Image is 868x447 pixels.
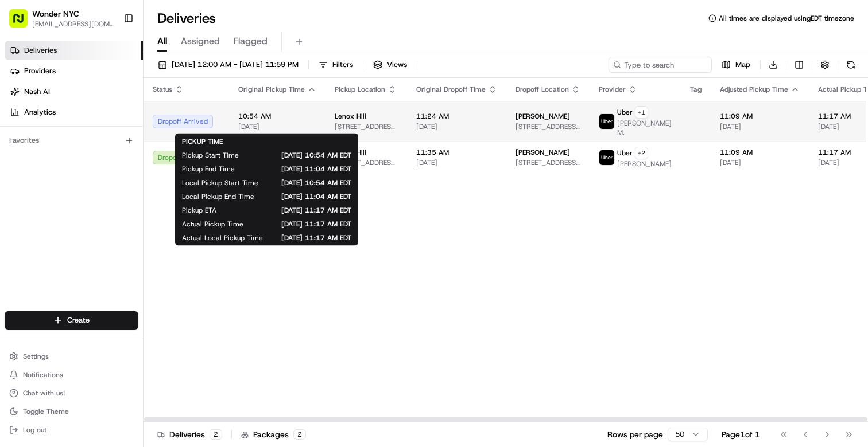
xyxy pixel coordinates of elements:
[5,103,143,121] a: Analytics
[332,60,353,70] span: Filters
[157,9,216,28] h1: Deliveries
[172,60,299,70] span: [DATE] 12:00 AM - [DATE] 11:59 PM
[195,113,209,127] button: Start new chat
[5,62,143,80] a: Providers
[210,429,222,440] div: 2
[153,57,304,73] button: [DATE] 12:00 AM - [DATE] 11:59 PM
[690,85,702,94] span: Tag
[81,194,139,203] a: Powered byPylon
[719,14,854,23] span: All times are displayed using EDT timezone
[843,57,859,73] button: Refresh
[368,57,412,73] button: Views
[635,106,648,119] button: +1
[24,45,57,56] span: Deliveries
[516,158,580,167] span: [STREET_ADDRESS][US_STATE]
[609,57,712,73] input: Type to search
[5,385,138,401] button: Chat with us!
[416,122,497,131] span: [DATE]
[157,34,167,48] span: All
[516,112,570,121] span: [PERSON_NAME]
[67,315,90,326] span: Create
[416,85,486,94] span: Original Dropoff Time
[11,11,34,34] img: Nash
[182,192,254,201] span: Local Pickup End Time
[182,137,223,146] span: PICKUP TIME
[277,178,351,187] span: [DATE] 10:54 AM EDT
[416,158,497,167] span: [DATE]
[720,112,800,121] span: 11:09 AM
[23,370,63,379] span: Notifications
[157,429,222,440] div: Deliveries
[39,121,145,130] div: We're available if you need us!
[5,5,119,32] button: Wonder NYC[EMAIL_ADDRESS][DOMAIN_NAME]
[153,85,172,94] span: Status
[241,429,306,440] div: Packages
[335,112,366,121] span: Lenox Hill
[114,194,139,203] span: Pylon
[238,122,316,131] span: [DATE]
[182,233,263,242] span: Actual Local Pickup Time
[599,150,614,165] img: uber-new-logo.jpeg
[516,85,569,94] span: Dropoff Location
[735,60,750,70] span: Map
[182,219,243,229] span: Actual Pickup Time
[599,114,614,129] img: uber-new-logo.jpeg
[182,206,216,215] span: Pickup ETA
[716,57,755,73] button: Map
[11,167,21,177] div: 📗
[24,87,50,97] span: Nash AI
[335,122,398,131] span: [STREET_ADDRESS][US_STATE]
[5,41,143,60] a: Deliveries
[5,131,138,150] div: Favorites
[599,85,626,94] span: Provider
[516,122,580,131] span: [STREET_ADDRESS][US_STATE]
[617,148,633,158] span: Uber
[617,159,672,168] span: [PERSON_NAME]
[24,107,56,117] span: Analytics
[293,429,306,440] div: 2
[238,112,316,121] span: 10:54 AM
[720,122,800,131] span: [DATE]
[5,422,138,438] button: Log out
[30,74,189,86] input: Clear
[5,348,138,364] button: Settings
[313,57,358,73] button: Filters
[635,147,648,159] button: +2
[11,109,32,130] img: 1736555255976-a54dd68f-1ca7-489b-9aae-adbdc363a1c4
[23,425,46,434] span: Log out
[281,233,351,242] span: [DATE] 11:17 AM EDT
[32,8,79,19] span: Wonder NYC
[235,206,351,215] span: [DATE] 11:17 AM EDT
[720,85,788,94] span: Adjusted Pickup Time
[262,219,351,229] span: [DATE] 11:17 AM EDT
[416,148,497,157] span: 11:35 AM
[23,352,49,361] span: Settings
[257,151,351,160] span: [DATE] 10:54 AM EDT
[720,158,800,167] span: [DATE]
[720,148,800,157] span: 11:09 AM
[97,167,106,177] div: 💻
[39,109,188,121] div: Start new chat
[182,151,239,160] span: Pickup Start Time
[23,389,65,398] span: Chat with us!
[182,178,258,187] span: Local Pickup Start Time
[32,19,114,29] button: [EMAIL_ADDRESS][DOMAIN_NAME]
[5,83,143,101] a: Nash AI
[617,119,672,137] span: [PERSON_NAME] M.
[335,85,385,94] span: Pickup Location
[516,148,570,157] span: [PERSON_NAME]
[617,108,633,117] span: Uber
[23,166,88,178] span: Knowledge Base
[5,403,138,419] button: Toggle Theme
[5,367,138,383] button: Notifications
[5,311,138,330] button: Create
[273,192,351,201] span: [DATE] 11:04 AM EDT
[11,46,209,64] p: Welcome 👋
[7,162,92,182] a: 📗Knowledge Base
[24,66,56,76] span: Providers
[181,34,220,48] span: Assigned
[416,112,497,121] span: 11:24 AM
[238,85,305,94] span: Original Pickup Time
[387,60,407,70] span: Views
